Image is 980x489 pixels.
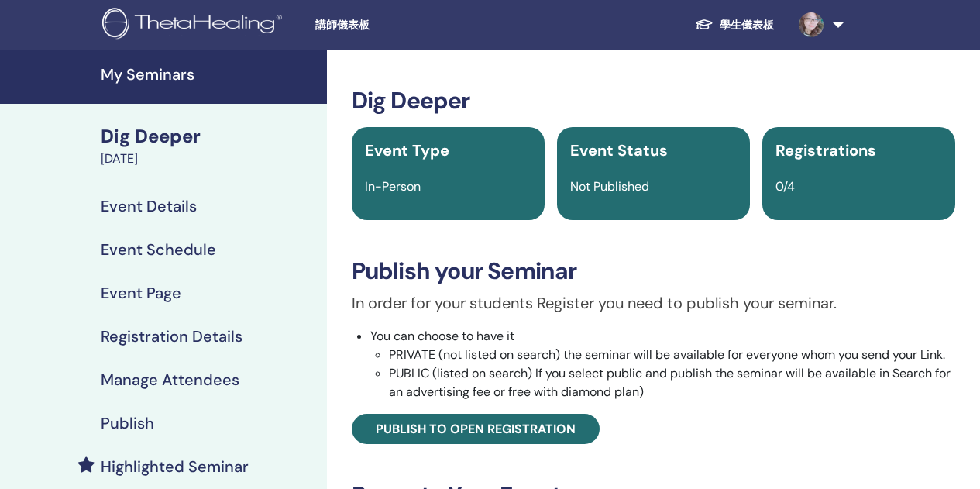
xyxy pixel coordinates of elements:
[101,240,216,259] h4: Event Schedule
[370,327,955,401] li: You can choose to have it
[101,370,239,389] h4: Manage Attendees
[775,178,795,195] span: 0/4
[352,257,955,285] h3: Publish your Seminar
[570,140,668,160] span: Event Status
[352,87,955,115] h3: Dig Deeper
[91,123,327,168] a: Dig Deeper[DATE]
[101,65,318,84] h4: My Seminars
[102,8,287,43] img: logo.png
[799,12,824,37] img: default.jpg
[315,19,370,31] font: 講師儀表板
[775,140,876,160] span: Registrations
[101,197,197,215] h4: Event Details
[101,414,154,432] h4: Publish
[101,457,249,476] h4: Highlighted Seminar
[389,364,955,401] li: PUBLIC (listed on search) If you select public and publish the seminar will be available in Searc...
[570,178,649,195] span: Not Published
[695,18,714,31] img: graduation-cap-white.svg
[352,414,600,444] a: Publish to open registration
[389,346,955,364] li: PRIVATE (not listed on search) the seminar will be available for everyone whom you send your Link.
[101,284,181,302] h4: Event Page
[101,327,242,346] h4: Registration Details
[683,10,786,40] a: 學生儀表板
[376,421,576,437] span: Publish to open registration
[101,123,318,150] div: Dig Deeper
[352,291,955,315] p: In order for your students Register you need to publish your seminar.
[720,18,774,32] font: 學生儀表板
[365,140,449,160] span: Event Type
[365,178,421,195] span: In-Person
[101,150,318,168] div: [DATE]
